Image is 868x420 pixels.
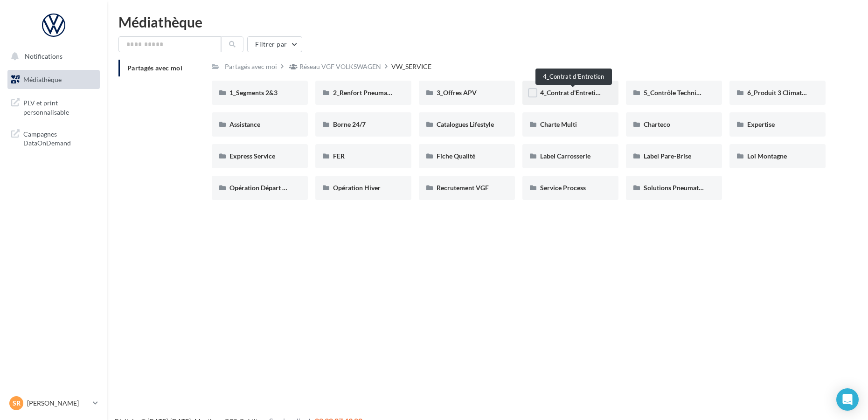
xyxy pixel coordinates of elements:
span: 2_Renfort Pneumatiques [333,89,405,96]
span: Label Pare-Brise [644,152,691,160]
span: 3_Offres APV [437,89,477,96]
div: 4_Contrat d'Entretien [535,69,612,85]
a: SR [PERSON_NAME] [7,394,100,412]
a: Médiathèque [6,70,102,90]
span: Assistance [229,120,260,128]
span: 5_Contrôle Technique offert [644,89,725,96]
span: Campagnes DataOnDemand [23,128,96,148]
span: Loi Montagne [747,152,787,160]
span: Médiathèque [23,76,62,83]
div: Médiathèque [118,15,857,29]
span: PLV et print personnalisable [23,96,96,117]
span: Expertise [747,120,775,128]
span: Opération Hiver [333,184,381,192]
span: Charte Multi [540,120,577,128]
button: Notifications [6,47,98,66]
span: Service Process [540,184,586,192]
span: 6_Produit 3 Climatisation [747,89,821,96]
span: Label Carrosserie [540,152,590,160]
span: FER [333,152,345,160]
span: SR [13,399,21,408]
a: PLV et print personnalisable [6,93,102,120]
span: 4_Contrat d'Entretien [540,89,603,96]
span: Express Service [229,152,275,160]
div: VW_SERVICE [391,62,431,71]
div: Réseau VGF VOLKSWAGEN [299,62,381,71]
span: 1_Segments 2&3 [229,89,278,96]
a: Campagnes DataOnDemand [6,124,102,151]
span: Partagés avec moi [127,64,182,72]
span: Notifications [25,52,62,60]
span: Solutions Pneumatiques [644,184,714,192]
span: Charteco [644,120,670,128]
div: Partagés avec moi [225,62,277,71]
p: [PERSON_NAME] [27,399,89,408]
span: Catalogues Lifestyle [437,120,494,128]
span: Opération Départ en Vacances [229,184,318,192]
span: Recrutement VGF [437,184,489,192]
div: Open Intercom Messenger [836,388,859,411]
span: Fiche Qualité [437,152,475,160]
span: Borne 24/7 [333,120,366,128]
button: Filtrer par [247,36,302,52]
